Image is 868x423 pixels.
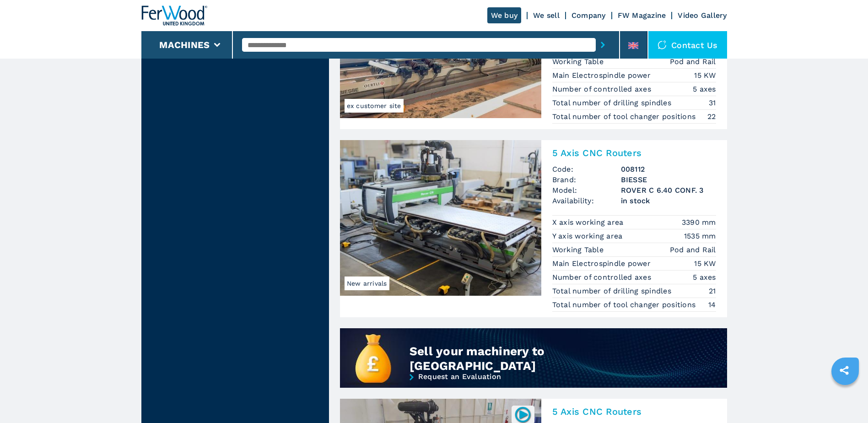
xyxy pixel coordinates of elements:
[596,34,610,55] button: submit-button
[648,31,727,59] div: Contact us
[684,231,716,241] em: 1535 mm
[709,286,716,296] em: 21
[709,98,716,108] em: 31
[340,373,727,404] a: Request an Evaluation
[552,406,716,417] h2: 5 Axis CNC Routers
[340,140,541,296] img: 5 Axis CNC Routers BIESSE ROVER C 6.40 CONF. 3
[345,277,389,290] span: New arrivals
[621,164,716,174] h3: 008112
[552,195,621,206] span: Availability:
[678,11,727,20] a: Video Gallery
[552,231,625,241] p: Y axis working area
[621,174,716,185] h3: BIESSE
[682,217,716,228] em: 3390 mm
[410,344,663,373] div: Sell your machinery to [GEOGRAPHIC_DATA]
[487,7,522,23] a: We buy
[552,70,653,81] p: Main Electrospindle power
[693,272,716,282] em: 5 axes
[552,259,653,269] p: Main Electrospindle power
[340,140,727,317] a: 5 Axis CNC Routers BIESSE ROVER C 6.40 CONF. 3New arrivals5 Axis CNC RoutersCode:008112Brand:BIES...
[552,286,674,296] p: Total number of drilling spindles
[552,217,626,228] p: X axis working area
[159,39,210,50] button: Machines
[552,164,621,174] span: Code:
[670,244,716,255] em: Pod and Rail
[141,5,207,26] img: Ferwood
[618,11,666,20] a: FW Magazine
[552,57,606,67] p: Working Table
[621,195,716,206] span: in stock
[658,40,667,49] img: Contact us
[833,359,856,382] a: sharethis
[707,111,716,122] em: 22
[571,11,606,20] a: Company
[552,147,716,158] h2: 5 Axis CNC Routers
[552,84,654,94] p: Number of controlled axes
[552,174,621,185] span: Brand:
[552,300,698,310] p: Total number of tool changer positions
[694,70,716,81] em: 15 KW
[345,99,404,113] span: ex customer site
[552,245,606,255] p: Working Table
[552,112,698,122] p: Total number of tool changer positions
[552,272,654,282] p: Number of controlled axes
[694,258,716,269] em: 15 KW
[552,185,621,195] span: Model:
[693,84,716,94] em: 5 axes
[708,299,716,310] em: 14
[533,11,560,20] a: We sell
[670,56,716,67] em: Pod and Rail
[552,98,674,108] p: Total number of drilling spindles
[829,382,861,416] iframe: Chat
[621,185,716,195] h3: ROVER C 6.40 CONF. 3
